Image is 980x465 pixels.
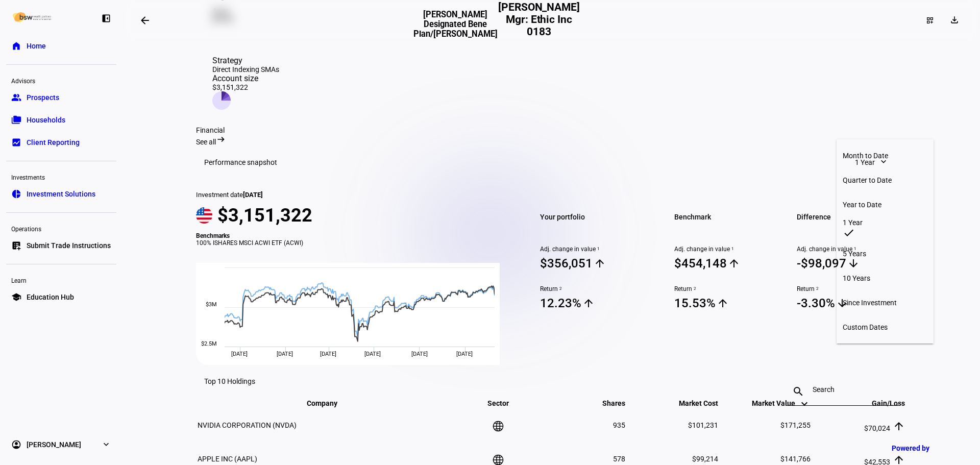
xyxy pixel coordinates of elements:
[843,250,927,258] div: 5 Years
[843,323,927,331] div: Custom Dates
[843,152,927,160] div: Month to Date
[843,218,927,227] div: 1 Year
[843,274,927,282] div: 10 Years
[843,227,855,239] mat-icon: check
[843,201,927,209] div: Year to Date
[843,176,927,184] div: Quarter to Date
[843,299,927,307] div: Since Investment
